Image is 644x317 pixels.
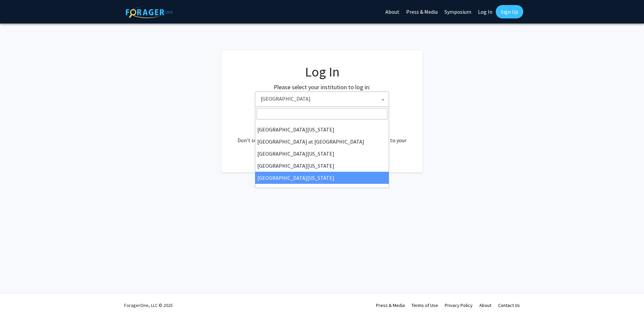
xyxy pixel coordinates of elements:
[376,302,405,308] a: Press & Media
[124,294,173,317] div: ForagerOne, LLC © 2025
[255,123,389,136] li: [GEOGRAPHIC_DATA][US_STATE]
[257,108,387,119] input: Search
[412,302,438,308] a: Terms of Use
[498,302,520,308] a: Contact Us
[126,6,173,18] img: ForagerOne Logo
[255,160,389,172] li: [GEOGRAPHIC_DATA][US_STATE]
[255,172,389,184] li: [GEOGRAPHIC_DATA][US_STATE]
[445,302,473,308] a: Privacy Policy
[255,148,389,160] li: [GEOGRAPHIC_DATA][US_STATE]
[235,120,409,152] div: No account? . Don't see your institution? about bringing ForagerOne to your institution.
[496,5,523,18] a: Sign Up
[235,64,409,80] h1: Log In
[255,136,389,148] li: [GEOGRAPHIC_DATA] at [GEOGRAPHIC_DATA]
[5,287,29,312] iframe: Chat
[274,83,370,92] label: Please select your institution to log in:
[258,92,389,106] span: Baylor University
[255,184,389,196] li: [PERSON_NAME][GEOGRAPHIC_DATA]
[479,302,491,308] a: About
[255,92,389,107] span: Baylor University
